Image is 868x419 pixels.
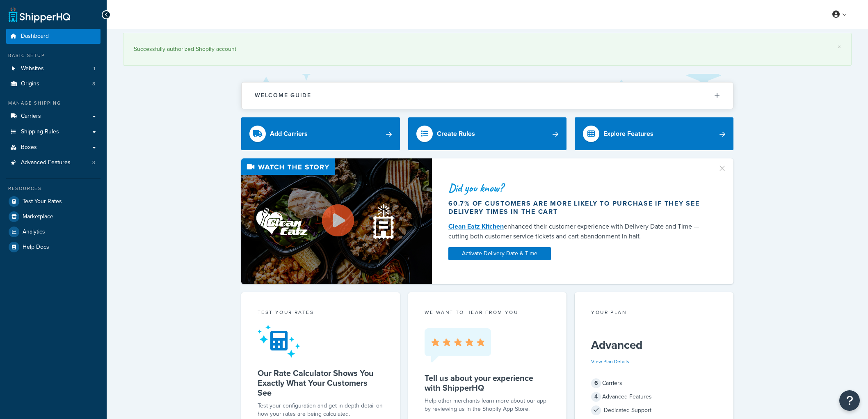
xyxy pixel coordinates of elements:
[6,155,101,170] a: Advanced Features3
[591,405,717,416] div: Dedicated Support
[258,309,384,318] div: Test your rates
[591,309,717,318] div: Your Plan
[6,76,101,92] li: Origins
[437,128,475,140] div: Create Rules
[6,155,101,170] li: Advanced Features
[23,229,45,236] span: Analytics
[408,117,567,150] a: Create Rules
[21,113,41,120] span: Carriers
[21,65,44,72] span: Websites
[838,44,841,50] a: ×
[839,390,860,411] button: Open Resource Center
[575,117,733,150] a: Explore Features
[6,61,101,76] li: Websites
[6,100,101,107] div: Manage Shipping
[92,80,95,87] span: 8
[134,44,841,55] div: Successfully authorized Shopify account
[603,128,653,140] div: Explore Features
[425,309,550,316] p: we want to hear from you
[448,182,708,194] div: Did you know?
[448,199,708,216] div: 60.7% of customers are more likely to purchase if they see delivery times in the cart
[21,33,49,40] span: Dashboard
[258,368,384,398] h5: Our Rate Calculator Shows You Exactly What Your Customers See
[21,80,39,87] span: Origins
[448,247,551,260] a: Activate Delivery Date & Time
[21,128,59,135] span: Shipping Rules
[448,222,708,241] div: enhanced their customer experience with Delivery Date and Time — cutting both customer service ti...
[6,209,101,224] a: Marketplace
[23,198,62,205] span: Test Your Rates
[23,213,53,220] span: Marketplace
[6,124,101,140] a: Shipping Rules
[21,144,37,151] span: Boxes
[6,109,101,124] a: Carriers
[241,158,432,284] img: Video thumbnail
[94,65,95,72] span: 1
[591,339,717,352] h5: Advanced
[21,159,71,166] span: Advanced Features
[591,392,601,402] span: 4
[591,378,601,388] span: 6
[6,194,101,209] a: Test Your Rates
[258,402,384,418] div: Test your configuration and get in-depth detail on how your rates are being calculated.
[6,61,101,76] a: Websites1
[6,224,101,239] a: Analytics
[6,52,101,59] div: Basic Setup
[6,140,101,155] a: Boxes
[255,92,311,98] h2: Welcome Guide
[270,128,308,140] div: Add Carriers
[425,373,550,393] h5: Tell us about your experience with ShipperHQ
[92,159,95,166] span: 3
[591,378,717,389] div: Carriers
[591,391,717,403] div: Advanced Features
[6,240,101,254] a: Help Docs
[6,76,101,92] a: Origins8
[448,222,504,231] a: Clean Eatz Kitchen
[425,397,550,413] p: Help other merchants learn more about our app by reviewing us in the Shopify App Store.
[6,29,101,44] a: Dashboard
[23,244,49,251] span: Help Docs
[242,82,733,108] button: Welcome Guide
[591,358,629,365] a: View Plan Details
[6,185,101,192] div: Resources
[241,117,400,150] a: Add Carriers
